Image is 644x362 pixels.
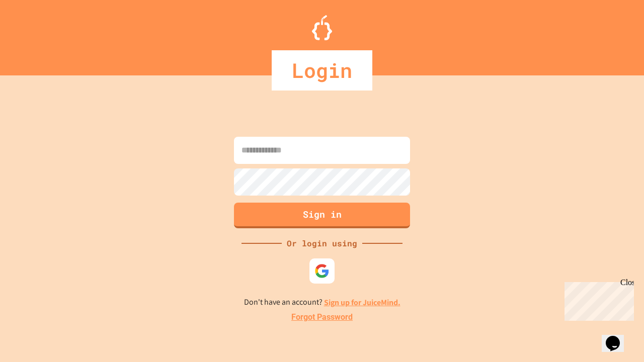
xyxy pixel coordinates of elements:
button: Sign in [234,203,410,228]
iframe: chat widget [560,278,634,321]
p: Don't have an account? [244,296,400,309]
iframe: chat widget [602,322,634,352]
img: Logo.svg [312,15,332,40]
img: google-icon.svg [314,263,330,279]
div: Or login using [282,237,362,249]
div: Login [272,50,372,90]
div: Chat with us now!Close [4,4,69,64]
a: Forgot Password [291,311,353,323]
a: Sign up for JuiceMind. [324,297,400,308]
